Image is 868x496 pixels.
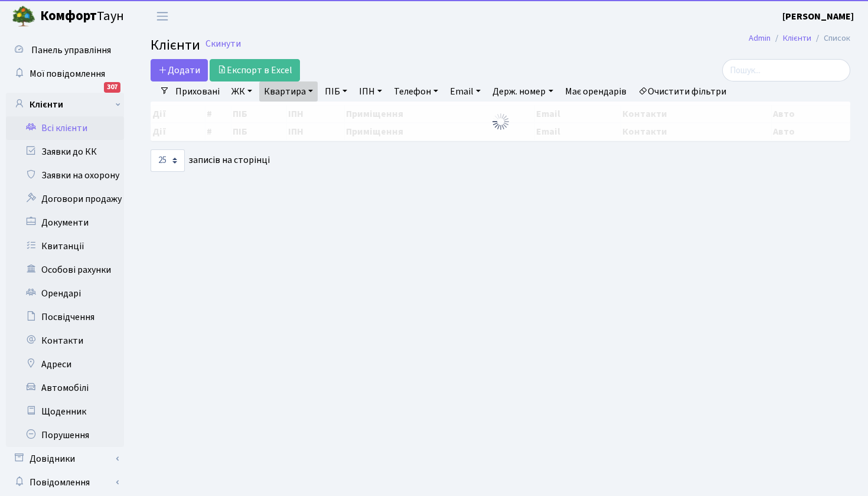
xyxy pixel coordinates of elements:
[205,38,241,50] a: Скинути
[722,59,850,81] input: Пошук...
[40,6,97,25] b: Комфорт
[6,211,124,234] a: Документи
[151,149,185,172] select: записів на сторінці
[491,112,510,131] img: Обробка...
[782,10,854,23] b: [PERSON_NAME]
[6,140,124,164] a: Заявки до КК
[6,234,124,258] a: Квитанції
[811,32,850,45] li: Список
[227,81,257,102] a: ЖК
[104,82,120,93] div: 307
[749,32,771,44] a: Admin
[259,81,318,102] a: Квартира
[6,329,124,353] a: Контакти
[6,282,124,305] a: Орендарі
[6,471,124,494] a: Повідомлення
[782,9,854,24] a: [PERSON_NAME]
[445,81,485,102] a: Email
[6,187,124,211] a: Договори продажу
[6,305,124,329] a: Посвідчення
[6,116,124,140] a: Всі клієнти
[6,447,124,471] a: Довідники
[731,26,868,51] nav: breadcrumb
[6,93,124,116] a: Клієнти
[40,6,124,27] span: Таун
[151,35,200,56] span: Клієнти
[6,353,124,376] a: Адреси
[151,59,208,81] a: Додати
[30,67,105,80] span: Мої повідомлення
[560,81,631,102] a: Має орендарів
[634,81,731,102] a: Очистити фільтри
[158,64,200,77] span: Додати
[783,32,811,44] a: Клієнти
[6,400,124,423] a: Щоденник
[488,81,557,102] a: Держ. номер
[6,62,124,86] a: Мої повідомлення307
[151,149,270,172] label: записів на сторінці
[320,81,352,102] a: ПІБ
[6,258,124,282] a: Особові рахунки
[148,6,177,26] button: Переключити навігацію
[354,81,387,102] a: ІПН
[6,376,124,400] a: Автомобілі
[171,81,224,102] a: Приховані
[12,5,35,28] img: logo.png
[210,59,300,81] a: Експорт в Excel
[389,81,443,102] a: Телефон
[31,44,111,57] span: Панель управління
[6,164,124,187] a: Заявки на охорону
[6,423,124,447] a: Порушення
[6,38,124,62] a: Панель управління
